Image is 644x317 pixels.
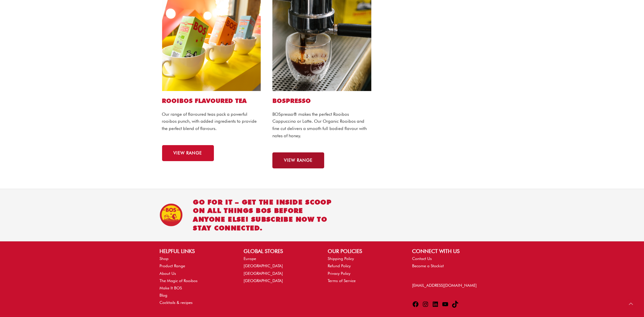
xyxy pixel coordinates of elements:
[328,247,400,255] h2: OUR POLICIES
[244,271,283,276] a: [GEOGRAPHIC_DATA]
[174,151,202,155] span: VIEW RANGE
[412,255,485,270] nav: CONNECT WITH US
[412,283,477,288] a: [EMAIL_ADDRESS][DOMAIN_NAME]
[159,263,185,268] a: Product Range
[159,278,198,283] a: The Magic of Rooibos
[244,278,283,283] a: [GEOGRAPHIC_DATA]
[244,256,256,261] a: Europe
[162,145,214,161] a: VIEW RANGE
[159,256,168,261] a: Shop
[244,263,283,268] a: [GEOGRAPHIC_DATA]
[159,300,193,305] a: Cocktails & recipes
[159,203,183,227] img: BOS Ice Tea
[328,256,354,261] a: Shipping Policy
[328,255,400,284] nav: OUR POLICIES
[272,111,371,140] p: BOSpresso® makes the perfect Rooibos Cappuccino or Latte. Our Organic Rooibos and fine cut delive...
[244,247,316,255] h2: GLOBAL STORES
[412,256,432,261] a: Contact Us
[272,97,371,105] h2: BOSPRESSO
[272,152,324,168] a: VIEW RANGE
[328,263,351,268] a: Refund Policy
[412,263,444,268] a: Become a Stockist
[328,278,356,283] a: Terms of Service
[162,97,261,105] h2: ROOIBOS FLAVOURED TEA
[244,255,316,284] nav: GLOBAL STORES
[162,112,257,131] span: Our range of flavoured teas pack a powerful rooibos punch, with added ingredients to provide the ...
[159,286,182,290] a: Make It BOS
[159,255,232,306] nav: HELPFUL LINKS
[159,293,167,298] a: Blog
[328,271,351,276] a: Privacy Policy
[412,247,485,255] h2: CONNECT WITH US
[284,158,313,163] span: VIEW RANGE
[193,198,334,233] h2: Go for it – get the inside scoop on all things BOS before anyone else! Subscribe now to stay conn...
[159,271,176,276] a: About Us
[159,247,232,255] h2: HELPFUL LINKS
